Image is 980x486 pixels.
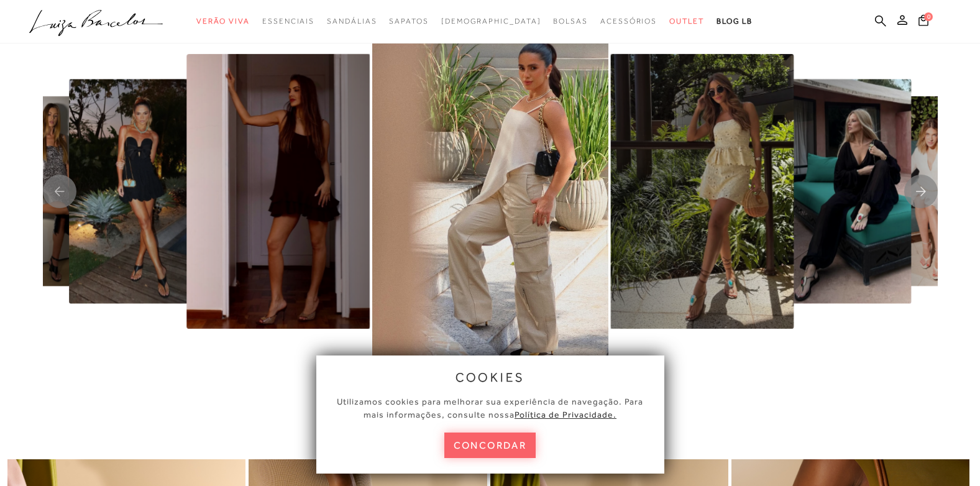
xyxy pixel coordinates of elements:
span: [DEMOGRAPHIC_DATA] [441,17,541,25]
a: noSubCategoriesText [196,10,250,33]
span: Sapatos [389,17,428,25]
div: Next slide [904,175,938,208]
span: Essenciais [262,17,314,25]
div: 6 / 8 [69,79,219,303]
img: Responsive image [610,54,794,329]
img: Responsive image [69,79,219,303]
span: Bolsas [553,17,588,25]
span: Outlet [669,17,704,25]
img: Responsive image [372,14,608,369]
div: Previous slide [43,175,76,208]
img: Responsive image [186,54,370,329]
span: Sandálias [327,17,377,25]
button: concordar [444,433,536,458]
div: 1 / 8 [610,54,794,329]
span: Verão Viva [196,17,250,25]
span: BLOG LB [717,17,753,25]
div: 8 / 8 [372,14,608,369]
span: cookies [456,370,525,384]
a: noSubCategoriesText [389,10,428,33]
h3: TENDÊNCIAS [7,431,973,441]
a: noSubCategoriesText [262,10,314,33]
img: Responsive image [762,79,912,303]
span: Acessórios [600,17,657,25]
a: noSubCategoriesText [441,10,541,33]
a: BLOG LB [717,10,753,33]
a: Política de Privacidade. [515,410,616,420]
a: noSubCategoriesText [327,10,377,33]
div: 2 / 8 [762,79,912,303]
a: noSubCategoriesText [553,10,588,33]
span: Utilizamos cookies para melhorar sua experiência de navegação. Para mais informações, consulte nossa [337,397,643,420]
a: noSubCategoriesText [669,10,704,33]
span: 0 [924,12,933,21]
div: 7 / 8 [186,54,370,329]
button: 0 [915,14,932,30]
a: noSubCategoriesText [600,10,657,33]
